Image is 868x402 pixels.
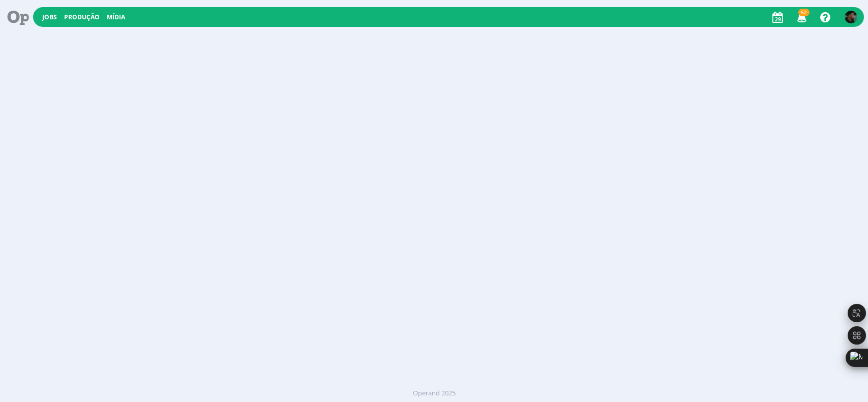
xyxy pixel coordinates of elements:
a: Produção [64,13,100,21]
button: 52 [791,8,812,26]
button: Mídia [104,13,128,21]
button: Jobs [39,13,60,21]
button: K [844,8,858,26]
button: Produção [61,13,103,21]
img: K [845,11,857,23]
a: Jobs [42,13,57,21]
a: Mídia [107,13,125,21]
span: 52 [798,9,810,16]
